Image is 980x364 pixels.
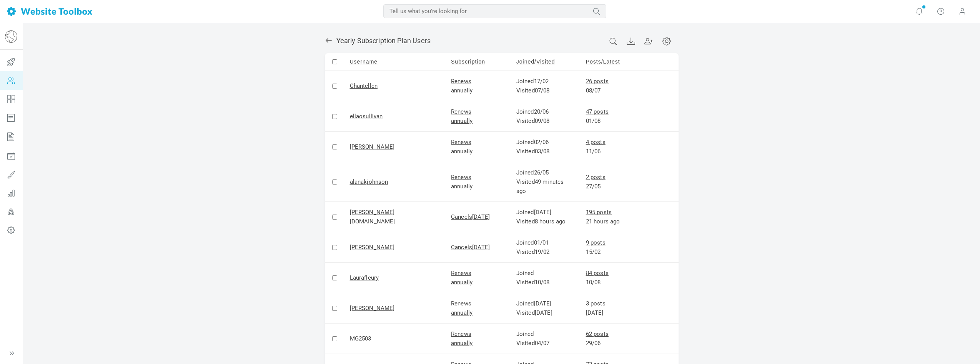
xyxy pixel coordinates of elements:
[451,329,498,348] a: Renews annually
[535,117,550,124] span: 09/08/25
[350,274,379,281] a: Laurafleury
[350,143,395,150] a: [PERSON_NAME]
[586,340,601,347] span: 29/06/25
[451,77,498,95] a: Renews annually
[586,248,601,255] span: 15/02/25
[451,107,498,126] a: Renews annually
[534,209,552,216] span: 07/10/23
[586,279,601,286] span: 10/08/25
[586,148,601,155] span: 11/06/25
[586,330,609,337] a: 62 posts
[451,212,494,221] a: Cancels
[586,117,601,124] span: 01/08/25
[383,4,606,18] input: Tell us what you're looking for
[472,244,490,251] span: 01/01/26
[586,218,620,225] span: 11/08/25
[511,71,580,101] td: Joined Visited
[586,59,601,65] a: Posts
[511,263,580,293] td: Joined Visited
[511,101,580,132] td: Joined Visited
[511,293,580,324] td: Joined Visited
[580,53,626,71] td: /
[350,82,378,89] a: Chantellen
[350,209,395,225] a: [PERSON_NAME][DOMAIN_NAME]
[511,132,580,162] td: Joined Visited
[451,243,494,252] a: Cancels
[586,87,601,94] span: 08/07/25
[534,78,549,85] span: 17/02/25
[586,78,609,85] a: 26 posts
[516,178,564,195] span: 12/08/25
[350,59,378,65] a: Username
[534,300,552,307] span: 09/10/24
[535,340,550,347] span: 04/07/25
[511,53,580,71] td: /
[534,139,549,146] span: 02/06/25
[536,59,555,65] a: Visited
[586,239,606,246] a: 9 posts
[586,108,609,115] a: 47 posts
[516,59,534,65] a: Joined
[534,108,549,115] span: 20/06/25
[535,148,550,155] span: 03/08/25
[350,335,371,342] a: MG2503
[350,305,395,312] a: [PERSON_NAME]
[332,59,337,64] input: Select or de-select all members
[535,309,552,316] span: 10/10/24
[451,173,498,191] a: Renews annually
[535,87,550,94] span: 07/08/25
[586,139,606,146] a: 4 posts
[586,309,604,316] span: 10/10/24
[603,59,620,65] a: Latest
[451,299,498,317] a: Renews annually
[472,213,490,220] span: 18/01/26
[511,232,580,263] td: Joined Visited
[511,202,580,232] td: Joined Visited
[451,59,485,65] a: Subscription
[534,239,549,246] span: 01/01/25
[586,174,606,181] a: 2 posts
[451,268,498,287] a: Renews annually
[350,244,395,251] a: [PERSON_NAME]
[586,183,601,190] span: 27/05/25
[350,113,383,120] a: ellaosullivan
[535,218,566,225] span: 11/08/25
[511,324,580,354] td: Joined Visited
[534,169,549,176] span: 26/05/25
[325,37,679,45] h2: Yearly Subscription Plan Users
[511,162,580,202] td: Joined Visited
[535,248,550,255] span: 19/02/25
[586,270,609,277] a: 84 posts
[586,300,606,307] a: 3 posts
[535,279,550,286] span: 10/08/25
[5,30,17,43] img: globe-icon.png
[350,178,388,185] a: alanakjohnson
[586,209,612,216] a: 195 posts
[451,138,498,156] a: Renews annually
